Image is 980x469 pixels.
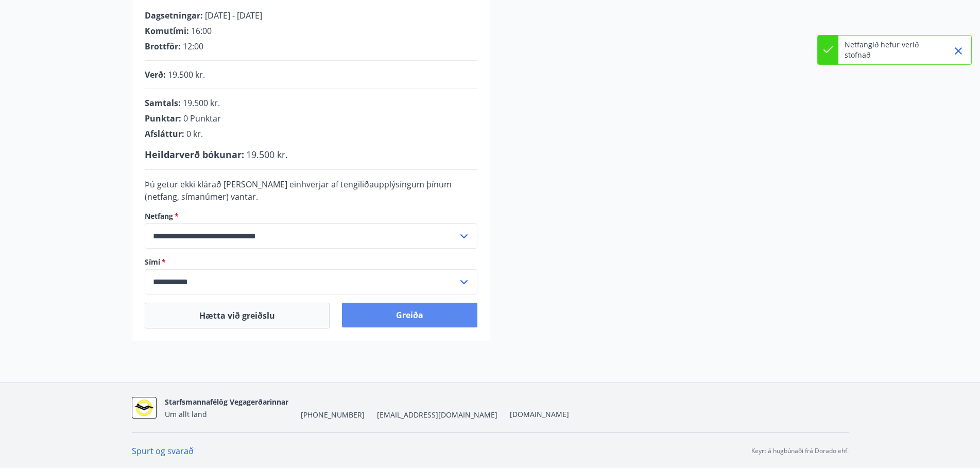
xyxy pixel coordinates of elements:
[168,69,205,80] span: 19.500 kr.
[145,303,330,328] button: Hætta við greiðslu
[186,128,203,140] span: 0 kr.
[205,10,262,21] span: [DATE] - [DATE]
[145,148,244,161] span: Heildarverð bókunar :
[183,97,220,109] span: 19.500 kr.
[950,42,967,60] button: Close
[246,148,288,161] span: 19.500 kr.
[165,409,207,419] span: Um allt land
[165,397,288,407] span: Starfsmannafélög Vegagerðarinnar
[145,113,181,124] span: Punktar :
[132,445,194,457] a: Spurt og svarað
[845,40,935,60] p: Netfangið hefur verið stofnað
[145,257,477,267] label: Sími
[751,446,849,456] p: Keyrt á hugbúnaði frá Dorado ehf.
[132,397,157,419] img: suBotUq1GBnnm8aIt3p4JrVVQbDVnVd9Xe71I8RX.jpg
[145,179,452,202] span: Þú getur ekki klárað [PERSON_NAME] einhverjar af tengiliðaupplýsingum þínum (netfang, símanúmer) ...
[145,211,477,221] label: Netfang
[145,128,184,140] span: Afsláttur :
[377,410,497,420] span: [EMAIL_ADDRESS][DOMAIN_NAME]
[145,69,166,80] span: Verð :
[145,97,181,109] span: Samtals :
[145,41,181,52] span: Brottför :
[145,25,189,37] span: Komutími :
[342,303,477,327] button: Greiða
[301,410,365,420] span: [PHONE_NUMBER]
[191,25,212,37] span: 16:00
[510,409,569,419] a: [DOMAIN_NAME]
[183,113,221,124] span: 0 Punktar
[183,41,203,52] span: 12:00
[145,10,203,21] span: Dagsetningar :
